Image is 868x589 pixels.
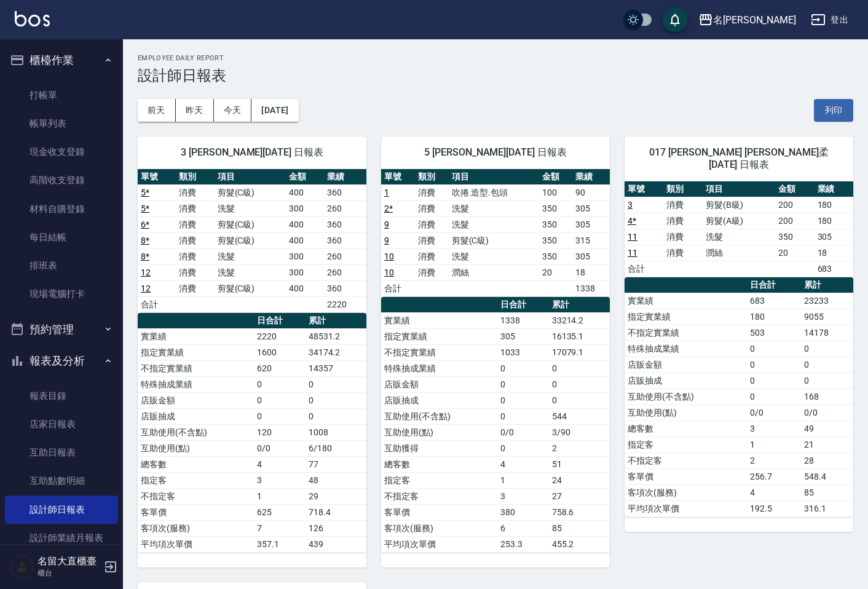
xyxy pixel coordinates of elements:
[703,197,775,213] td: 剪髮(B級)
[747,373,801,389] td: 0
[5,81,118,109] a: 打帳單
[775,181,814,197] th: 金額
[138,536,254,552] td: 平均項次單價
[628,248,637,258] a: 11
[5,223,118,251] a: 每日結帳
[549,488,610,504] td: 27
[572,280,610,296] td: 1338
[5,195,118,223] a: 材料自購登錄
[306,456,366,472] td: 77
[539,264,573,280] td: 20
[539,184,573,200] td: 100
[572,248,610,264] td: 305
[801,421,853,437] td: 49
[801,357,853,373] td: 0
[628,200,633,210] a: 3
[215,200,286,216] td: 洗髮
[625,341,748,357] td: 特殊抽成業績
[703,229,775,245] td: 洗髮
[286,264,324,280] td: 300
[254,440,305,456] td: 0/0
[138,344,254,360] td: 指定實業績
[324,280,366,296] td: 360
[5,524,118,552] a: 設計師業績月報表
[625,437,748,453] td: 指定客
[254,520,305,536] td: 7
[539,200,573,216] td: 350
[306,392,366,408] td: 0
[381,504,497,520] td: 客單價
[254,456,305,472] td: 4
[381,280,415,296] td: 合計
[381,297,610,553] table: a dense table
[214,99,252,122] button: 今天
[324,232,366,248] td: 360
[801,293,853,309] td: 23233
[497,472,548,488] td: 1
[497,456,548,472] td: 4
[5,280,118,308] a: 現場電腦打卡
[814,99,853,122] button: 列印
[176,280,214,296] td: 消費
[286,200,324,216] td: 300
[286,184,324,200] td: 400
[497,424,548,440] td: 0/0
[138,328,254,344] td: 實業績
[286,232,324,248] td: 400
[625,261,663,277] td: 合計
[215,232,286,248] td: 剪髮(C級)
[625,325,748,341] td: 不指定實業績
[254,360,305,376] td: 620
[176,264,214,280] td: 消費
[324,296,366,312] td: 2220
[141,267,151,277] a: 12
[549,456,610,472] td: 51
[415,248,449,264] td: 消費
[176,169,214,185] th: 類別
[138,296,176,312] td: 合計
[215,169,286,185] th: 項目
[306,344,366,360] td: 34174.2
[381,424,497,440] td: 互助使用(點)
[801,325,853,341] td: 14178
[801,373,853,389] td: 0
[747,325,801,341] td: 503
[15,11,50,26] img: Logo
[801,500,853,516] td: 316.1
[775,229,814,245] td: 350
[37,555,100,567] h5: 名留大直櫃臺
[251,99,298,122] button: [DATE]
[497,408,548,424] td: 0
[5,410,118,438] a: 店家日報表
[306,408,366,424] td: 0
[384,235,389,245] a: 9
[381,344,497,360] td: 不指定實業績
[572,169,610,185] th: 業績
[138,488,254,504] td: 不指定客
[497,312,548,328] td: 1338
[286,169,324,185] th: 金額
[5,467,118,495] a: 互助點數明細
[141,283,151,293] a: 12
[5,314,118,346] button: 預約管理
[639,146,838,171] span: 017 [PERSON_NAME] [PERSON_NAME]柔 [DATE] 日報表
[306,424,366,440] td: 1008
[138,504,254,520] td: 客單價
[801,341,853,357] td: 0
[138,169,366,313] table: a dense table
[449,232,539,248] td: 剪髮(C級)
[625,181,853,277] table: a dense table
[625,277,853,517] table: a dense table
[138,67,853,84] h3: 設計師日報表
[138,376,254,392] td: 特殊抽成業績
[663,229,702,245] td: 消費
[306,520,366,536] td: 126
[286,216,324,232] td: 400
[324,248,366,264] td: 260
[286,248,324,264] td: 300
[5,382,118,410] a: 報表目錄
[306,536,366,552] td: 439
[5,438,118,467] a: 互助日報表
[381,360,497,376] td: 特殊抽成業績
[254,344,305,360] td: 1600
